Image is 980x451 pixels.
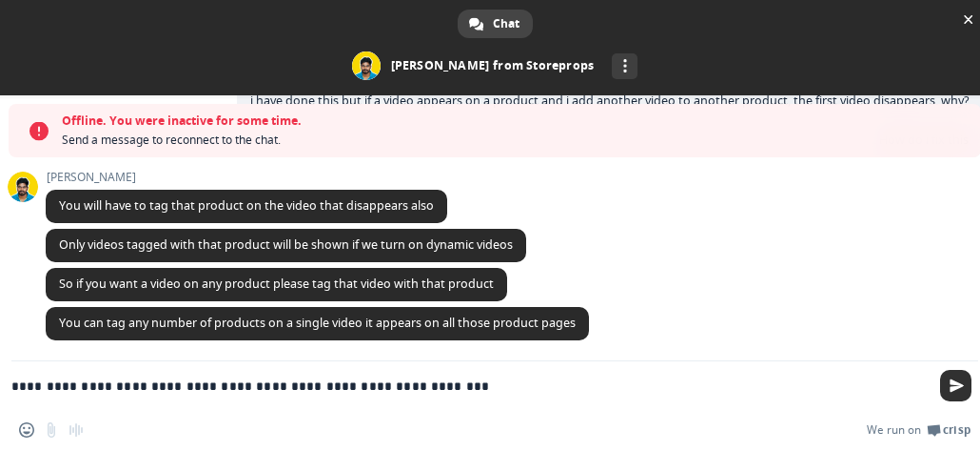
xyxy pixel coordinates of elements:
[940,370,971,401] span: Send
[867,422,970,438] a: We run onCrisp
[46,171,447,184] span: [PERSON_NAME]
[943,422,970,438] span: Crisp
[11,361,932,409] textarea: Compose your message...
[59,236,513,253] span: Only videos tagged with that product will be shown if we turn on dynamic videos
[958,10,978,30] span: Close chat
[59,315,576,331] span: You can tag any number of products on a single video it appears on all those product pages
[458,10,533,38] a: Chat
[59,276,494,292] span: So if you want a video on any product please tag that video with that product
[493,10,519,38] span: Chat
[62,131,971,150] span: Send a message to reconnect to the chat.
[59,197,434,214] span: You will have to tag that product on the video that disappears also
[62,112,971,131] span: Offline. You were inactive for some time.
[867,422,921,438] span: We run on
[19,422,34,438] span: Insert an emoji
